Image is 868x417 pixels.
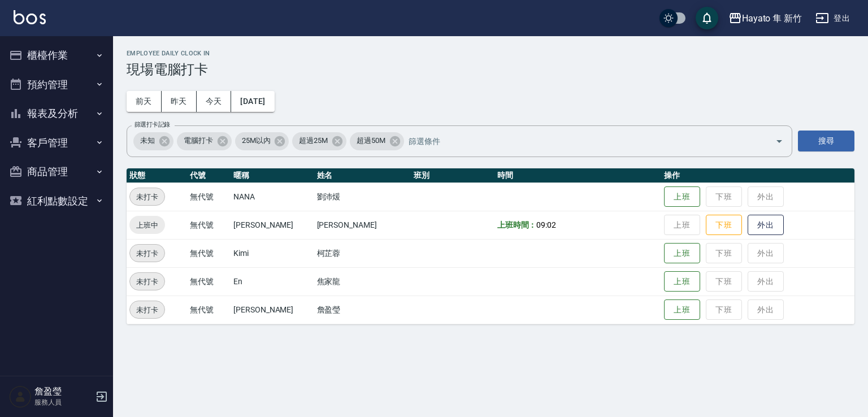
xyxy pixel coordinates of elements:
h3: 現場電腦打卡 [127,62,854,77]
button: 昨天 [162,91,197,112]
input: 篩選條件 [406,131,756,151]
div: 未知 [133,132,173,150]
span: 未打卡 [130,304,164,316]
td: [PERSON_NAME] [231,211,314,239]
td: 無代號 [187,267,231,296]
button: 紅利點數設定 [5,186,108,216]
span: 未打卡 [130,276,164,288]
td: 劉沛煖 [314,183,411,211]
td: En [231,267,314,296]
button: 報表及分析 [5,99,108,128]
div: 25M以內 [235,132,289,150]
td: 詹盈瑩 [314,296,411,324]
th: 狀態 [127,168,187,183]
div: 超過25M [292,132,346,150]
td: [PERSON_NAME] [314,211,411,239]
button: Open [770,132,788,150]
td: 柯芷蓉 [314,239,411,267]
td: 無代號 [187,296,231,324]
th: 操作 [661,168,854,183]
td: 無代號 [187,211,231,239]
div: Hayato 隼 新竹 [742,11,802,25]
button: 登出 [811,8,854,29]
span: 超過50M [350,135,392,146]
button: 商品管理 [5,157,108,186]
span: 未知 [133,135,162,146]
button: 上班 [664,271,700,292]
td: 無代號 [187,183,231,211]
span: 電腦打卡 [177,135,220,146]
div: 電腦打卡 [177,132,232,150]
span: 09:02 [536,220,556,229]
th: 班別 [411,168,494,183]
img: Logo [14,10,46,24]
th: 代號 [187,168,231,183]
button: 外出 [748,215,784,236]
td: [PERSON_NAME] [231,296,314,324]
td: 焦家龍 [314,267,411,296]
td: Kimi [231,239,314,267]
button: 客戶管理 [5,128,108,158]
h5: 詹盈瑩 [34,386,92,397]
span: 上班中 [129,219,165,231]
h2: Employee Daily Clock In [127,50,854,57]
button: 上班 [664,186,700,207]
td: NANA [231,183,314,211]
button: Hayato 隼 新竹 [724,7,806,30]
th: 姓名 [314,168,411,183]
button: 上班 [664,299,700,320]
button: 今天 [197,91,232,112]
button: 上班 [664,243,700,264]
p: 服務人員 [34,397,92,407]
button: 前天 [127,91,162,112]
th: 時間 [494,168,661,183]
span: 超過25M [292,135,335,146]
div: 超過50M [350,132,404,150]
button: 櫃檯作業 [5,41,108,70]
button: 下班 [706,215,742,236]
button: save [696,7,718,29]
span: 未打卡 [130,247,164,259]
button: [DATE] [231,91,274,112]
b: 上班時間： [497,220,537,229]
button: 搜尋 [798,131,854,151]
button: 預約管理 [5,70,108,99]
th: 暱稱 [231,168,314,183]
span: 未打卡 [130,191,164,203]
span: 25M以內 [235,135,277,146]
td: 無代號 [187,239,231,267]
label: 篩選打卡記錄 [134,120,170,129]
img: Person [9,385,32,408]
